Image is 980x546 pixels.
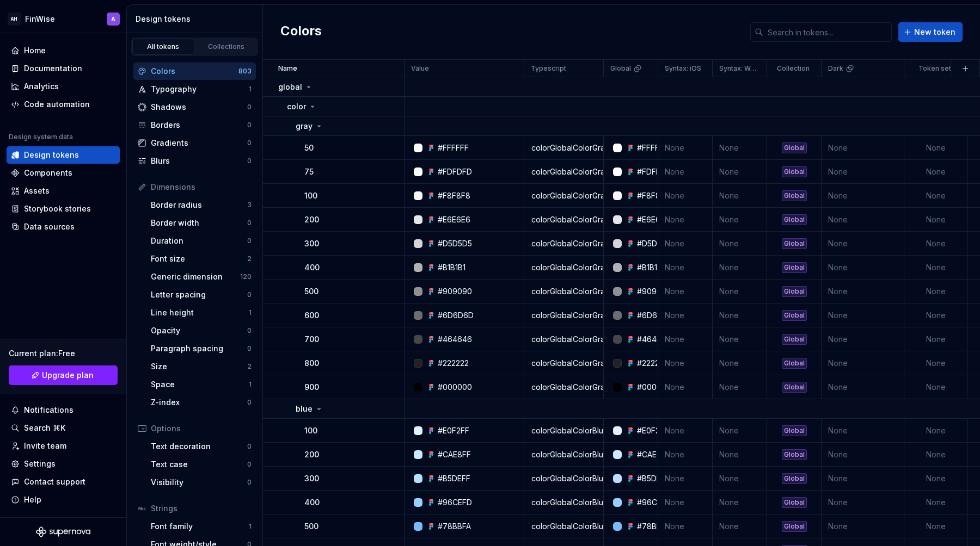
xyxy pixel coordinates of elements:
div: #909090 [637,286,671,297]
div: Code automation [24,99,90,110]
div: #78BBFA [637,521,670,532]
td: None [822,184,904,208]
div: Assets [24,185,50,196]
div: #F8F8F8 [637,190,670,201]
div: Line height [151,307,249,318]
div: Global [782,142,807,153]
div: Options [151,423,252,434]
svg: Supernova Logo [36,526,90,537]
td: None [822,136,904,160]
div: colorGlobalColorGray600 [525,310,603,321]
td: None [713,443,767,467]
p: 500 [304,286,318,297]
div: Help [24,494,41,505]
button: Search ⌘K [7,419,120,437]
h2: Colors [280,22,322,42]
button: Help [7,491,120,508]
td: None [713,327,767,351]
td: None [822,208,904,232]
div: colorGlobalColorGray100 [525,190,603,201]
td: None [822,514,904,538]
p: Collection [777,64,810,73]
a: Letter spacing0 [146,286,256,303]
div: #B5DEFF [438,473,470,484]
div: colorGlobalColorBlue100 [525,425,603,436]
div: 1 [249,308,252,317]
p: 300 [304,473,319,484]
td: None [713,375,767,399]
td: None [658,184,713,208]
p: Value [411,64,429,73]
div: colorGlobalColorBlue300 [525,473,603,484]
td: None [904,136,967,160]
p: 100 [304,190,317,201]
td: None [658,327,713,351]
div: #FFFFFF [637,142,668,153]
td: None [822,491,904,514]
a: Blurs0 [133,152,256,170]
div: 0 [247,139,252,147]
td: None [822,232,904,256]
div: Borders [151,120,247,131]
div: Global [782,262,807,273]
div: colorGlobalColorGray900 [525,382,603,393]
div: #B5DEFF [637,473,670,484]
div: 120 [240,272,252,281]
p: Token set [918,64,951,73]
td: None [658,351,713,375]
td: None [904,184,967,208]
div: #000000 [438,382,472,393]
p: 700 [304,334,319,345]
div: #FDFDFD [637,166,671,177]
div: Font family [151,521,249,532]
div: colorGlobalColorGray500 [525,286,603,297]
a: Font size2 [146,250,256,268]
a: Generic dimension120 [146,268,256,286]
div: A [111,15,115,23]
div: #E6E6E6 [438,214,470,225]
div: 0 [247,237,252,245]
p: 200 [304,214,319,225]
td: None [658,160,713,184]
a: Home [7,42,120,59]
div: 0 [247,290,252,299]
a: Font family1 [146,518,256,535]
div: 0 [247,157,252,165]
a: Border width0 [146,214,256,232]
td: None [658,256,713,280]
td: None [658,443,713,467]
button: AHFinWiseA [2,7,124,30]
p: 200 [304,449,319,460]
td: None [822,256,904,280]
td: None [904,280,967,303]
div: #464646 [637,334,671,345]
td: None [822,351,904,375]
div: 0 [247,442,252,451]
a: Components [7,164,120,182]
div: 2 [247,362,252,371]
div: #CAE8FF [637,449,670,460]
span: New token [914,27,955,38]
a: Shadows0 [133,98,256,116]
a: Upgrade plan [9,365,118,385]
div: #B1B1B1 [637,262,665,273]
div: Global [782,497,807,508]
div: #78BBFA [438,521,471,532]
td: None [904,443,967,467]
span: Upgrade plan [42,370,94,381]
div: Global [782,358,807,369]
p: 300 [304,238,319,249]
td: None [822,280,904,303]
div: Colors [151,66,238,77]
p: 400 [304,262,320,273]
p: 75 [304,166,314,177]
div: Font size [151,253,247,264]
div: Documentation [24,63,82,74]
p: gray [296,121,313,132]
a: Invite team [7,437,120,455]
div: Opacity [151,325,247,336]
div: Border radius [151,200,247,210]
td: None [713,280,767,303]
p: 600 [304,310,319,321]
div: 0 [247,326,252,335]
